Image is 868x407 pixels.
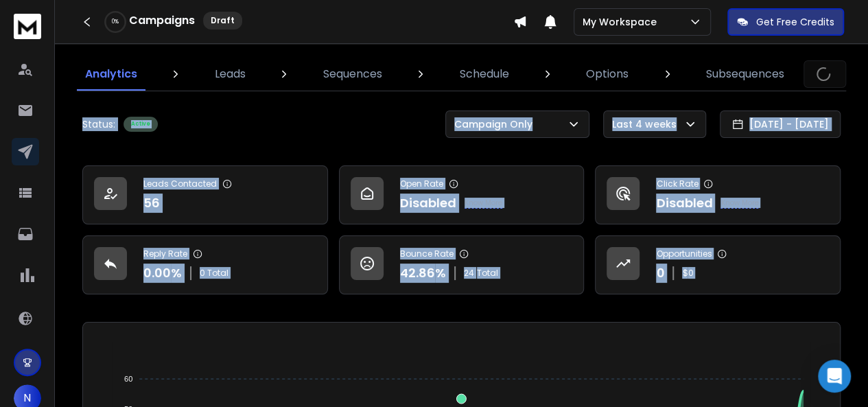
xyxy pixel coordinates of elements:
p: Analytics [85,66,137,82]
p: Subsequences [706,66,784,82]
div: Open Intercom Messenger [818,360,851,393]
p: 42.86 % [400,264,446,283]
p: Get Free Credits [756,15,834,29]
a: Sequences [315,58,390,91]
p: Schedule [459,66,508,82]
p: Opportunities [656,248,712,259]
span: Total [477,268,498,279]
p: 0.00 % [143,264,182,283]
p: $ 0 [682,268,693,279]
p: Leads Contacted [143,178,217,189]
p: 56 [143,194,160,213]
a: Leads [207,58,254,91]
a: Click RateDisabledKnow More [595,165,841,224]
p: Disabled [656,194,712,213]
p: Open Rate [400,178,443,189]
a: Schedule [451,58,517,91]
a: Leads Contacted56 [82,165,328,224]
p: Campaign Only [454,117,538,131]
p: Know More [720,198,758,209]
p: 0 Total [200,268,228,279]
a: Reply Rate0.00%0 Total [82,235,328,294]
button: Get Free Credits [727,8,844,36]
p: Leads [215,66,246,82]
p: 0 % [112,18,119,26]
tspan: 60 [124,375,132,383]
p: Reply Rate [143,248,187,259]
p: Options [586,66,629,82]
p: Status: [82,117,115,131]
img: logo [14,14,41,39]
a: Opportunities0$0 [595,235,841,294]
div: Draft [203,12,242,30]
h1: Campaigns [129,12,195,29]
p: My Workspace [583,15,662,29]
a: Open RateDisabledKnow More [339,165,585,224]
button: [DATE] - [DATE] [720,111,841,138]
p: Click Rate [656,178,698,189]
a: Bounce Rate42.86%24Total [339,235,585,294]
p: 0 [656,264,664,283]
p: Know More [465,198,502,209]
a: Options [578,58,637,91]
div: Active [124,117,158,132]
p: Last 4 weeks [612,117,682,131]
p: Sequences [323,66,382,82]
span: 24 [464,268,474,279]
p: Bounce Rate [400,248,454,259]
a: Subsequences [698,58,793,91]
a: Analytics [77,58,145,91]
p: Disabled [400,194,456,213]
